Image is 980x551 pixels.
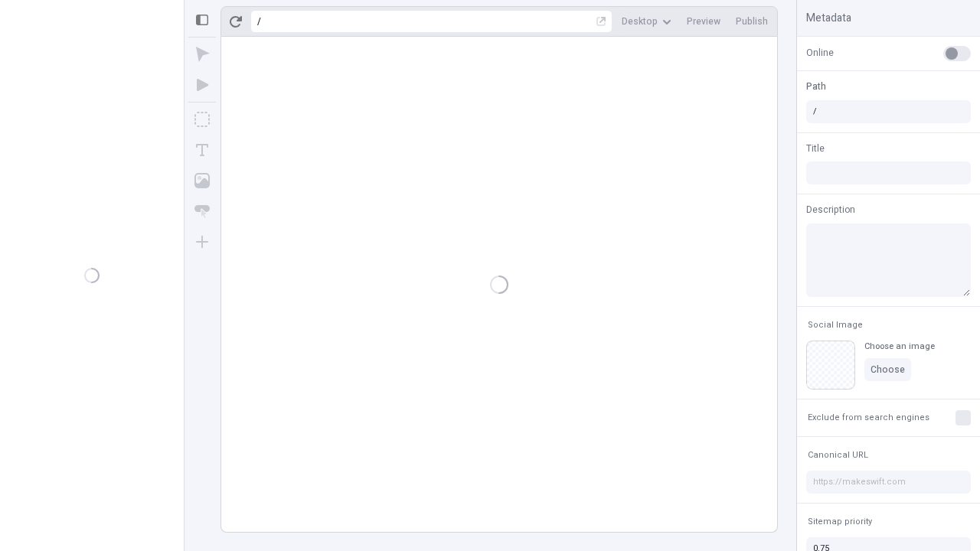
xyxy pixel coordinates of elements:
input: https://makeswift.com [806,471,971,494]
button: Preview [681,10,727,33]
span: Exclude from search engines [808,412,929,423]
span: Choose [871,364,905,376]
span: Publish [736,15,768,28]
button: Text [188,136,216,164]
span: Desktop [622,15,658,28]
button: Social Image [805,316,866,334]
span: Canonical URL [808,449,868,461]
span: Preview [687,15,720,28]
button: Exclude from search engines [805,409,933,427]
span: Social Image [808,319,863,331]
span: Title [806,142,825,155]
div: / [257,15,261,28]
button: Publish [730,10,774,33]
span: Path [806,80,826,93]
span: Description [806,203,855,217]
button: Canonical URL [805,446,871,465]
button: Desktop [616,10,678,33]
button: Sitemap priority [805,513,875,531]
button: Image [188,167,216,194]
span: Sitemap priority [808,516,872,527]
button: Button [188,197,216,225]
div: Choose an image [864,341,935,352]
button: Box [188,106,216,133]
button: Choose [864,358,911,381]
span: Online [806,46,834,60]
